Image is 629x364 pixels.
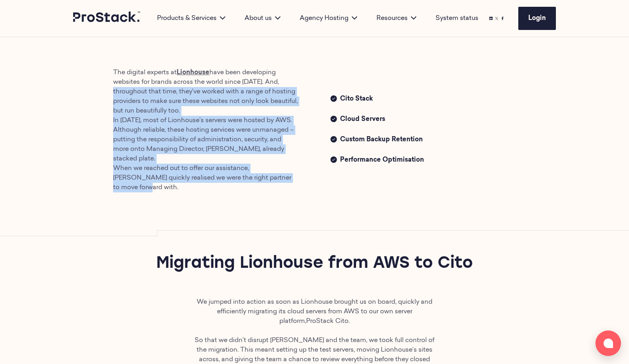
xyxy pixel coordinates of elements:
[177,69,209,76] a: Lionhouse
[436,14,478,23] a: System status
[595,330,621,356] button: Open chat window
[528,15,546,22] span: Login
[340,155,516,166] span: Performance Optimisation
[518,7,556,30] a: Login
[113,68,299,192] p: The digital experts at have been developing websites for brands across the world since [DATE]. An...
[73,12,141,25] a: Prostack logo
[340,115,516,125] span: Cloud Servers
[147,14,235,23] div: Products & Services
[121,253,508,275] h2: Migrating Lionhouse from AWS to Cito
[340,94,516,105] span: Cito Stack
[367,14,426,23] div: Resources
[340,135,516,146] span: Custom Backup Retention
[290,14,367,23] div: Agency Hosting
[306,318,348,324] a: ProStack Cito
[235,14,290,23] div: About us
